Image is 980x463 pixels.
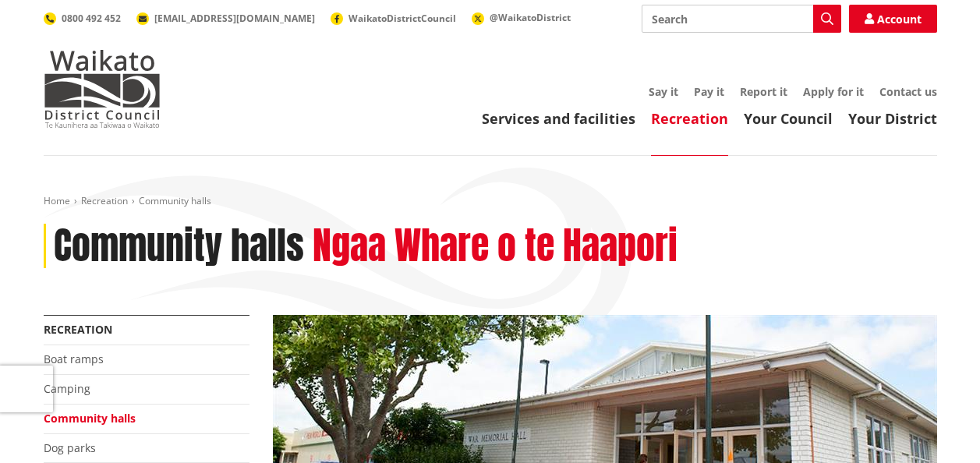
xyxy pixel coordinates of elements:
a: Your District [848,109,937,128]
a: Boat ramps [44,352,104,366]
h2: Ngaa Whare o te Haapori [313,224,678,269]
a: Camping [44,381,90,396]
a: Account [849,5,937,33]
a: WaikatoDistrictCouncil [331,12,456,25]
a: Pay it [694,84,724,99]
span: 0800 492 452 [62,12,121,25]
a: Your Council [744,109,833,128]
a: Home [44,194,70,207]
span: @WaikatoDistrict [490,11,571,24]
h1: Community halls [54,224,304,269]
a: Community halls [44,411,136,426]
a: 0800 492 452 [44,12,121,25]
span: [EMAIL_ADDRESS][DOMAIN_NAME] [154,12,315,25]
span: WaikatoDistrictCouncil [348,12,456,25]
a: Services and facilities [482,109,635,128]
span: Community halls [139,194,211,207]
a: Report it [740,84,787,99]
img: Waikato District Council - Te Kaunihera aa Takiwaa o Waikato [44,50,161,128]
a: Contact us [879,84,937,99]
nav: breadcrumb [44,195,937,208]
a: [EMAIL_ADDRESS][DOMAIN_NAME] [136,12,315,25]
a: Apply for it [803,84,864,99]
a: Recreation [651,109,728,128]
a: Recreation [81,194,128,207]
a: Recreation [44,322,112,337]
a: @WaikatoDistrict [472,11,571,24]
a: Dog parks [44,440,96,455]
a: Say it [649,84,678,99]
input: Search input [642,5,841,33]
